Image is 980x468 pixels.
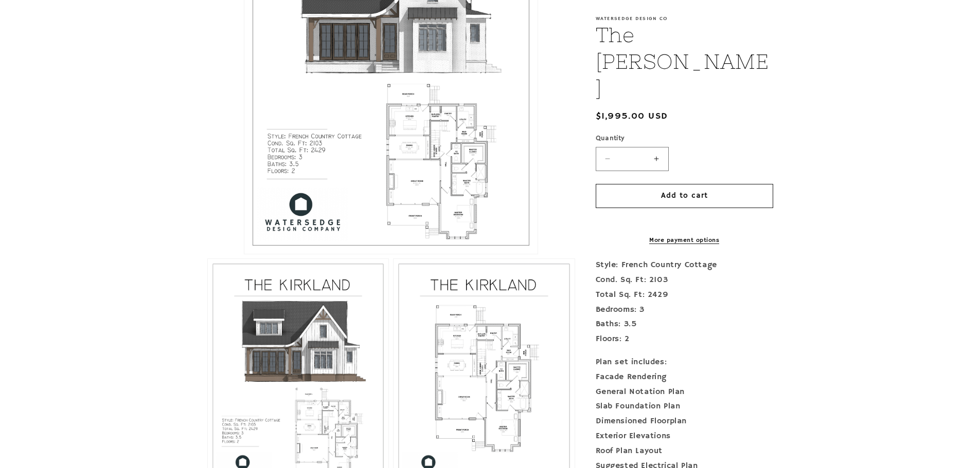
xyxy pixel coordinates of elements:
div: General Notation Plan [596,385,773,400]
p: Style: French Country Cottage Cond. Sq. Ft: 2103 Total Sq. Ft: 2429 Bedrooms: 3 Baths: 3.5 Floors: 2 [596,258,773,347]
div: Plan set includes: [596,355,773,370]
div: Roof Plan Layout [596,444,773,459]
h1: The [PERSON_NAME] [596,22,773,102]
button: Add to cart [596,184,773,208]
a: More payment options [596,236,773,245]
div: Slab Foundation Plan [596,399,773,414]
p: Watersedge Design Co [596,15,773,22]
label: Quantity [596,134,773,144]
div: Dimensioned Floorplan [596,414,773,429]
div: Exterior Elevations [596,429,773,444]
div: Facade Rendering [596,370,773,385]
span: $1,995.00 USD [596,109,668,123]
